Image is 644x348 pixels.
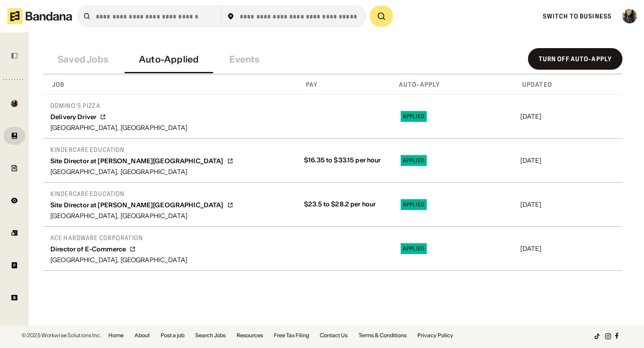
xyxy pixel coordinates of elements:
[50,113,96,121] div: Delivery Driver
[358,333,407,338] a: Terms & Conditions
[403,114,425,119] div: APPLIED
[134,333,150,338] a: About
[50,102,290,131] a: Domino's PizzaDelivery Driver[GEOGRAPHIC_DATA], [GEOGRAPHIC_DATA]
[299,80,318,89] div: Pay
[45,80,64,89] div: Job
[519,80,621,89] div: Click toggle to sort descending
[161,333,184,338] a: Post a job
[50,157,224,165] div: Site Director at [PERSON_NAME][GEOGRAPHIC_DATA]
[50,146,290,154] div: KinderCare Education
[520,201,619,208] div: [DATE]
[195,333,226,338] a: Search Jobs
[50,234,290,242] div: Ace Hardware Corporation
[50,125,290,131] div: [GEOGRAPHIC_DATA], [GEOGRAPHIC_DATA]
[22,333,101,338] div: © 2025 Workwise Solutions Inc.
[403,246,425,251] div: APPLIED
[50,234,290,263] a: Ace Hardware CorporationDirector of E-Commerce[GEOGRAPHIC_DATA], [GEOGRAPHIC_DATA]
[539,56,612,62] div: Turn off auto-apply
[50,169,290,175] div: [GEOGRAPHIC_DATA], [GEOGRAPHIC_DATA]
[7,8,72,24] img: Bandana logotype
[50,201,224,209] div: Site Director at [PERSON_NAME][GEOGRAPHIC_DATA]
[403,158,425,163] div: APPLIED
[139,54,199,65] div: Auto-Applied
[320,333,348,338] a: Contact Us
[392,80,515,89] div: Click toggle to sort ascending
[50,245,126,253] div: Director of E-Commerce
[520,113,619,120] div: [DATE]
[58,54,108,65] div: Saved Jobs
[237,333,263,338] a: Resources
[299,80,388,89] div: Click toggle to sort ascending
[403,202,425,207] div: APPLIED
[520,245,619,252] div: [DATE]
[50,190,290,219] a: KinderCare EducationSite Director at [PERSON_NAME][GEOGRAPHIC_DATA][GEOGRAPHIC_DATA], [GEOGRAPHIC...
[4,94,25,112] a: Profile photo
[622,9,637,23] img: Profile photo
[543,12,612,20] a: Switch to Business
[300,201,386,208] div: $23.5 to $28.2 per hour
[50,146,290,175] a: KinderCare EducationSite Director at [PERSON_NAME][GEOGRAPHIC_DATA][GEOGRAPHIC_DATA], [GEOGRAPHIC...
[392,80,440,89] div: Auto-apply
[229,54,259,65] div: Events
[11,100,18,107] img: Profile photo
[50,257,290,263] div: [GEOGRAPHIC_DATA], [GEOGRAPHIC_DATA]
[50,190,290,198] div: KinderCare Education
[520,157,619,164] div: [DATE]
[300,156,386,164] div: $16.35 to $33.15 per hour
[274,333,309,338] a: Free Tax Filing
[50,102,290,110] div: Domino's Pizza
[108,333,124,338] a: Home
[50,213,290,219] div: [GEOGRAPHIC_DATA], [GEOGRAPHIC_DATA]
[417,333,453,338] a: Privacy Policy
[519,80,552,89] div: Updated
